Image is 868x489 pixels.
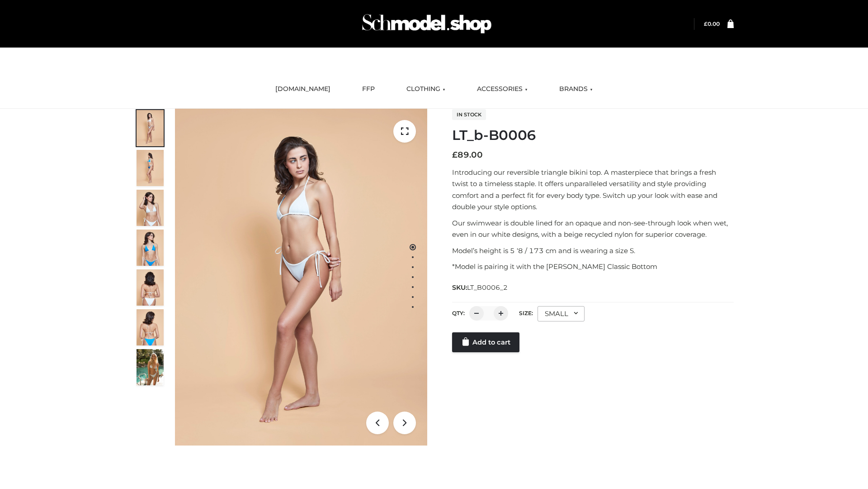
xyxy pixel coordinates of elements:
[452,261,734,273] p: *Model is pairing it with the [PERSON_NAME] Classic Bottom
[175,109,427,446] img: LT_b-B0006
[452,332,519,352] a: Add to cart
[137,269,164,306] img: ArielClassicBikiniTop_CloudNine_AzureSky_OW114ECO_7-scaled.jpg
[137,230,164,266] img: ArielClassicBikiniTop_CloudNine_AzureSky_OW114ECO_4-scaled.jpg
[552,79,599,99] a: BRANDS
[137,150,164,186] img: ArielClassicBikiniTop_CloudNine_AzureSky_OW114ECO_2-scaled.jpg
[452,150,458,160] span: £
[400,79,452,99] a: CLOTHING
[137,309,164,345] img: ArielClassicBikiniTop_CloudNine_AzureSky_OW114ECO_8-scaled.jpg
[704,20,708,27] span: £
[269,79,337,99] a: [DOMAIN_NAME]
[452,245,734,257] p: Model’s height is 5 ‘8 / 173 cm and is wearing a size S.
[467,283,508,292] span: LT_B0006_2
[137,110,164,146] img: ArielClassicBikiniTop_CloudNine_AzureSky_OW114ECO_1-scaled.jpg
[452,109,486,120] span: In stock
[452,310,465,316] label: QTY:
[519,310,533,316] label: Size:
[137,349,164,385] img: Arieltop_CloudNine_AzureSky2.jpg
[452,282,509,293] span: SKU:
[355,79,382,99] a: FFP
[137,190,164,226] img: ArielClassicBikiniTop_CloudNine_AzureSky_OW114ECO_3-scaled.jpg
[452,217,734,240] p: Our swimwear is double lined for an opaque and non-see-through look when wet, even in our white d...
[470,79,534,99] a: ACCESSORIES
[452,150,483,160] bdi: 89.00
[452,167,734,213] p: Introducing our reversible triangle bikini top. A masterpiece that brings a fresh twist to a time...
[359,6,495,42] img: Schmodel Admin 964
[538,306,585,321] div: SMALL
[704,20,720,27] bdi: 0.00
[452,127,734,144] h1: LT_b-B0006
[704,20,720,27] a: £0.00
